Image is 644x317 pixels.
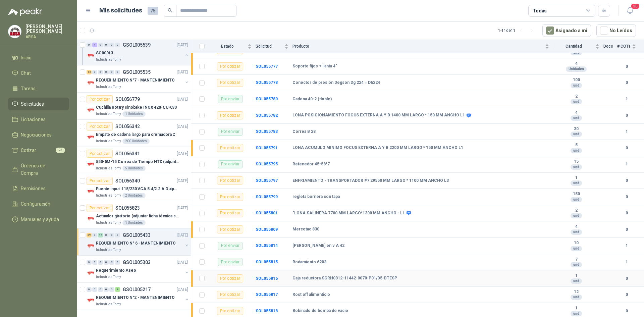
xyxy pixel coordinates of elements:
[177,69,188,75] p: [DATE]
[553,44,594,49] span: Cantidad
[177,96,188,103] p: [DATE]
[87,43,92,47] div: 0
[8,144,69,157] a: Cotizar23
[292,145,463,151] b: LONA ACUMULO MINIMO FOCUS EXTERNA A Y B 2200 MM LARGO * 150 MM ANCHO L1
[122,166,146,171] div: 5 Unidades
[217,111,243,119] div: Por cotizar
[177,286,188,293] p: [DATE]
[256,260,278,264] b: SOL055815
[8,198,69,210] a: Configuración
[104,260,109,265] div: 0
[21,147,36,154] span: Cotizar
[292,276,397,281] b: Caja reductora SGRH0312-11442-0070-P01/B5-BTESP
[209,40,256,53] th: Estado
[292,194,340,200] b: regleta bornera con tapa
[218,242,243,250] div: Por enviar
[21,131,52,139] span: Negociaciones
[571,131,582,137] div: und
[553,273,599,278] b: 1
[96,302,121,307] p: Industrias Tomy
[98,287,103,292] div: 0
[115,43,120,47] div: 0
[87,41,190,62] a: 0 1 0 0 0 0 GSOL005539[DATE] Company LogoSC00013Industrias Tomy
[96,111,121,117] p: Industrias Tomy
[177,259,188,266] p: [DATE]
[256,243,278,248] a: SOL055814
[292,211,405,216] b: "LONA SALINERA 7700 MM LARGO*1300 MM ANCHO - L1
[217,62,243,70] div: Por cotizar
[566,66,587,72] div: Unidades
[617,226,636,233] b: 0
[104,43,109,47] div: 0
[617,292,636,298] b: 0
[617,112,636,119] b: 0
[256,129,278,134] b: SOL055783
[292,178,449,183] b: ENFRIAMIENTO - TRANSPORTADOR #7 29550 MM LARGO * 1100 MM ANCHO L3
[21,200,50,208] span: Configuración
[123,43,151,47] p: GSOL005539
[603,40,617,53] th: Docs
[122,111,146,117] div: 1 Unidades
[292,40,553,53] th: Producto
[56,148,65,153] span: 23
[98,260,103,265] div: 0
[553,224,599,229] b: 4
[8,25,21,38] img: Company Logo
[617,259,636,265] b: 1
[87,133,95,141] img: Company Logo
[256,276,278,281] a: SOL055816
[122,193,146,198] div: 2 Unidades
[96,159,179,165] p: 550-5M-15 Correa de Tiempo HTD (adjuntar ficha y /o imagenes)
[87,79,95,87] img: Company Logo
[292,129,316,135] b: Correa B 28
[256,162,278,166] b: SOL055795
[98,233,103,237] div: 17
[217,274,243,282] div: Por cotizar
[292,64,337,69] b: Soporte fijos + llanta 4"
[96,220,121,225] p: Industrias Tomy
[217,79,243,87] div: Por cotizar
[87,285,190,307] a: 0 0 0 0 0 8 GSOL005217[DATE] Company LogoREQUERIMIENTO N°2 - MANTENIMIENTOIndustrias Tomy
[292,113,465,118] b: LONA POSICIONAMIENTO FOCUS EXTERNA A Y B 1400 MM LARGO * 150 MM ANCHO L1
[217,144,243,152] div: Por cotizar
[115,206,140,210] p: SOL055823
[87,52,95,60] img: Company Logo
[209,44,246,49] span: Estado
[87,296,95,304] img: Company Logo
[87,177,113,185] div: Por cotizar
[123,233,151,237] p: GSOL005433
[109,43,114,47] div: 0
[217,291,243,299] div: Por cotizar
[21,100,44,108] span: Solicitudes
[87,160,95,168] img: Company Logo
[77,120,191,147] a: Por cotizarSOL056342[DATE] Company LogoEmpate de cadena largo para cremadora CIndustrias Tomy200 ...
[87,269,95,277] img: Company Logo
[553,94,599,99] b: 2
[256,309,278,313] b: SOL055818
[256,113,278,118] a: SOL055782
[256,64,278,69] a: SOL055777
[87,150,113,158] div: Por cotizar
[96,267,136,274] p: Requerimiento Aseo
[96,84,121,90] p: Industrias Tomy
[104,233,109,237] div: 0
[218,128,243,136] div: Por enviar
[218,95,243,103] div: Por enviar
[96,295,175,301] p: REQUERIMIENTO N°2 - MANTENIMIENTO
[553,61,599,66] b: 4
[256,211,278,215] a: SOL055801
[256,97,278,101] a: SOL055780
[256,292,278,297] a: SOL055817
[553,126,599,132] b: 30
[21,69,31,77] span: Chat
[571,197,582,202] div: und
[8,82,69,95] a: Tareas
[177,151,188,157] p: [DATE]
[8,182,69,195] a: Remisiones
[77,147,191,174] a: Por cotizarSOL056341[DATE] Company Logo550-5M-15 Correa de Tiempo HTD (adjuntar ficha y /o imagen...
[8,128,69,141] a: Negociaciones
